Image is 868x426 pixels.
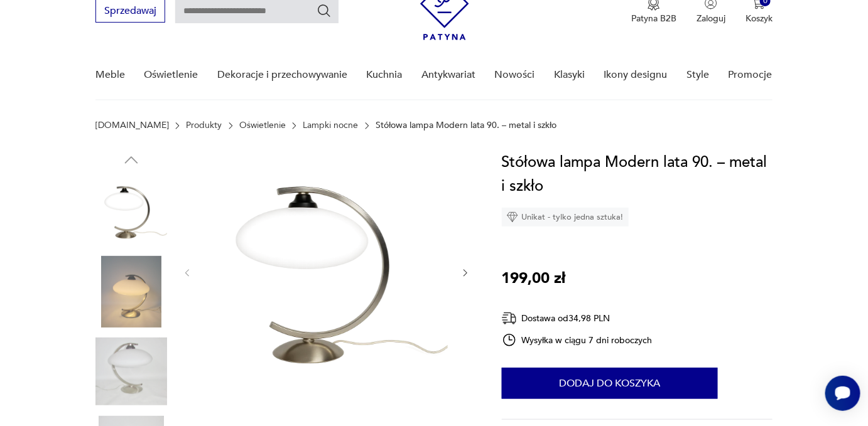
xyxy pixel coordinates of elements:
[95,176,167,247] img: Zdjęcie produktu Stółowa lampa Modern lata 90. – metal i szkło
[686,51,709,99] a: Style
[421,51,475,99] a: Antykwariat
[376,120,556,130] p: Stółowa lampa Modern lata 90. – metal i szkło
[746,13,773,24] p: Koszyk
[239,120,286,130] a: Oświetlenie
[95,336,167,407] img: Zdjęcie produktu Stółowa lampa Modern lata 90. – metal i szkło
[502,311,653,326] div: Dostawa od 34,98 PLN
[507,211,518,223] img: Ikona diamentu
[95,51,125,99] a: Meble
[317,3,332,18] button: Szukaj
[825,376,860,411] iframe: Smartsupp widget button
[95,120,169,130] a: [DOMAIN_NAME]
[631,13,676,24] p: Patyna B2B
[502,151,773,198] h1: Stółowa lampa Modern lata 90. – metal i szkło
[554,51,585,99] a: Klasyki
[697,13,725,24] p: Zaloguj
[502,267,566,290] p: 199,00 zł
[604,51,668,99] a: Ikony designu
[95,8,165,16] a: Sprzedawaj
[144,51,198,99] a: Oświetlenie
[95,256,167,327] img: Zdjęcie produktu Stółowa lampa Modern lata 90. – metal i szkło
[303,120,359,130] a: Lampki nocne
[367,51,403,99] a: Kuchnia
[729,51,773,99] a: Promocje
[205,151,448,393] img: Zdjęcie produktu Stółowa lampa Modern lata 90. – metal i szkło
[502,208,629,226] div: Unikat - tylko jedna sztuka!
[495,51,535,99] a: Nowości
[502,368,718,399] button: Dodaj do koszyka
[187,120,222,130] a: Produkty
[502,311,517,326] img: Ikona dostawy
[502,333,653,348] div: Wysyłka w ciągu 7 dni roboczych
[217,51,347,99] a: Dekoracje i przechowywanie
